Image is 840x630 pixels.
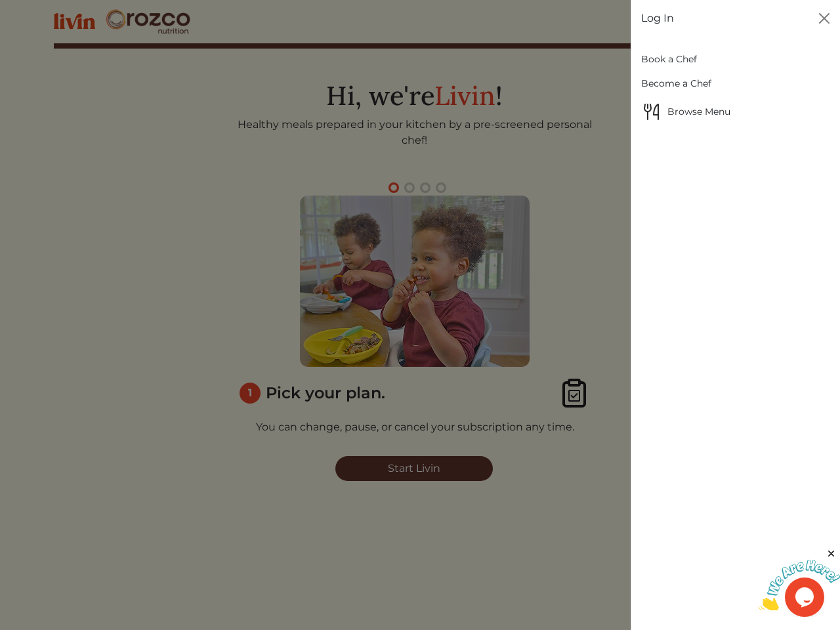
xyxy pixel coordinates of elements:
[641,101,662,122] img: Browse Menu
[814,8,835,29] button: Close
[641,47,829,72] a: Book a Chef
[641,72,829,96] a: Become a Chef
[759,548,840,610] iframe: chat widget
[641,101,829,122] span: Browse Menu
[641,10,674,26] a: Log In
[641,96,829,127] a: Browse MenuBrowse Menu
